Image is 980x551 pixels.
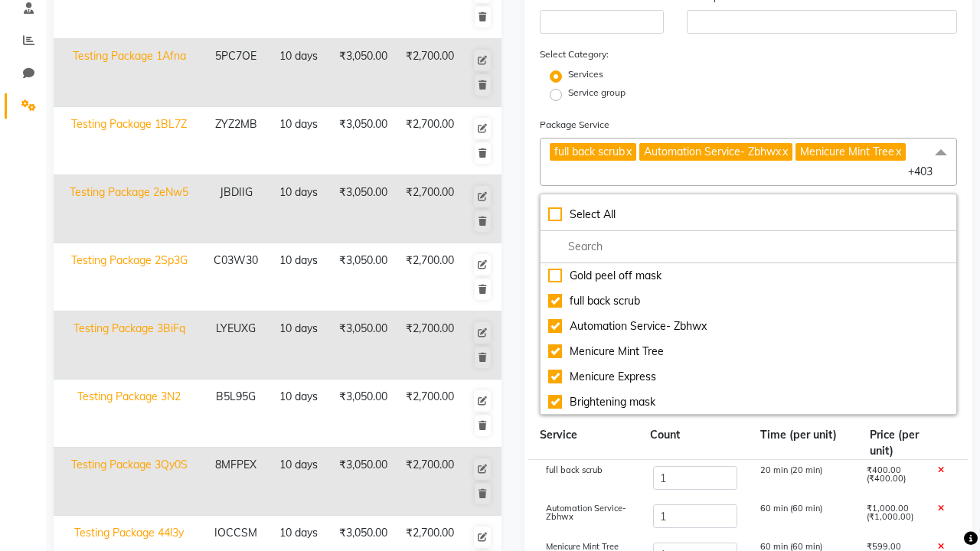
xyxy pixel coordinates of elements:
td: ₹2,700.00 [397,39,463,107]
span: +403 [908,165,944,178]
td: ₹2,700.00 [397,311,463,380]
td: 10 days [267,39,330,107]
div: Select All [548,207,949,223]
td: Testing Package 1Afna [54,39,204,107]
td: 5PC7OE [204,39,267,107]
td: 10 days [267,380,330,448]
td: Testing Package 1BL7Z [54,107,204,175]
td: ₹3,050.00 [330,107,397,175]
td: LYEUXG [204,311,267,380]
label: Package Service [540,118,609,132]
td: 10 days [267,311,330,380]
div: 20 min (20 min) [749,466,856,492]
td: Testing Package 2eNw5 [54,175,204,243]
td: ₹2,700.00 [397,175,463,243]
div: Count [639,427,749,459]
div: Menicure Mint Tree [548,344,949,360]
span: full back scrub [546,465,603,475]
div: Time (per unit) [749,427,859,459]
a: x [894,145,901,158]
td: ₹3,050.00 [330,311,397,380]
td: ₹3,050.00 [330,39,397,107]
label: Services [568,67,603,81]
td: 10 days [267,107,330,175]
div: Automation Service- Zbhwx [548,318,949,334]
div: ₹400.00 (₹400.00) [855,466,926,492]
div: ₹1,000.00 (₹1,000.00) [855,504,926,530]
td: Testing Package 2Sp3G [54,243,204,311]
a: x [781,145,788,158]
td: 10 days [267,448,330,516]
td: C03W30 [204,243,267,311]
label: Select Category: [540,47,609,61]
div: full back scrub [548,293,949,309]
td: ₹2,700.00 [397,243,463,311]
div: Service [528,427,639,459]
td: ₹3,050.00 [330,243,397,311]
span: Automation Service- Zbhwx [644,145,781,158]
input: multiselect-search [548,239,949,255]
td: Testing Package 3Qy0S [54,448,204,516]
td: 10 days [267,243,330,311]
td: ₹2,700.00 [397,380,463,448]
label: Service group [568,86,626,99]
td: ₹2,700.00 [397,107,463,175]
div: Price (per unit) [858,427,932,459]
td: ₹3,050.00 [330,175,397,243]
td: 8MFPEX [204,448,267,516]
span: full back scrub [554,145,625,158]
div: Menicure Express [548,369,949,385]
td: 10 days [267,175,330,243]
td: ₹2,700.00 [397,448,463,516]
a: x [625,145,632,158]
span: Menicure Mint Tree [800,145,894,158]
td: ZYZ2MB [204,107,267,175]
span: Automation Service- Zbhwx [546,503,626,522]
td: ₹3,050.00 [330,448,397,516]
div: 60 min (60 min) [749,504,856,530]
div: Brightening mask [548,394,949,410]
td: Testing Package 3BiFq [54,311,204,380]
td: Testing Package 3N2 [54,380,204,448]
td: B5L95G [204,380,267,448]
td: ₹3,050.00 [330,380,397,448]
td: JBDIIG [204,175,267,243]
div: Gold peel off mask [548,268,949,284]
